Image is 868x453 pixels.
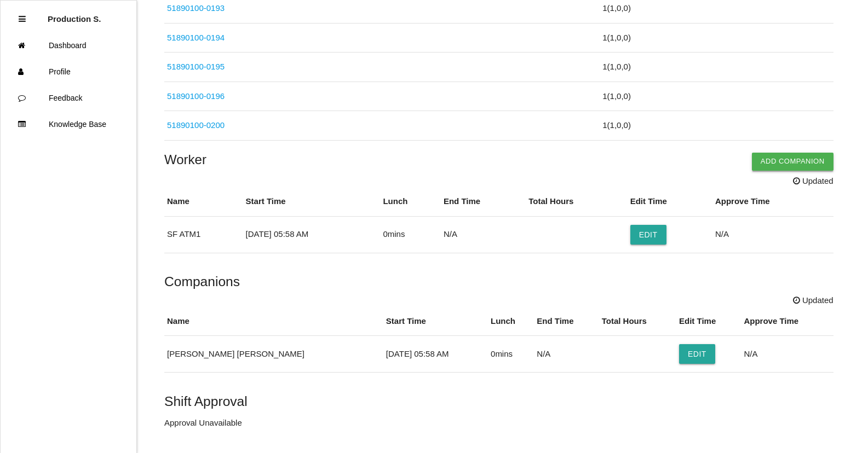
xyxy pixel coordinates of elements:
p: Production Shifts [48,6,101,24]
a: 51890100-0200 [167,120,225,130]
button: Edit [679,344,715,364]
th: Approve Time [712,187,833,216]
button: Add Companion [752,153,833,170]
td: SF ATM1 [164,216,243,253]
td: [PERSON_NAME] [PERSON_NAME] [164,336,383,373]
td: [DATE] 05:58 AM [383,336,488,373]
h5: Companions [164,274,833,289]
h4: Worker [164,153,833,167]
td: 1 ( 1 , 0 , 0 ) [600,82,833,111]
h5: Shift Approval [164,394,833,409]
td: N/A [534,336,599,373]
th: Total Hours [526,187,627,216]
th: Edit Time [628,187,712,216]
a: 51890100-0193 [167,3,225,13]
th: Approve Time [741,307,833,336]
td: 1 ( 1 , 0 , 0 ) [600,53,833,82]
a: Knowledge Base [1,111,136,137]
th: Start Time [243,187,381,216]
th: Total Hours [599,307,676,336]
td: N/A [712,216,833,253]
button: Edit [630,225,666,245]
td: [DATE] 05:58 AM [243,216,381,253]
span: Updated [793,175,833,188]
a: Feedback [1,85,136,111]
a: Profile [1,59,136,85]
a: 51890100-0196 [167,91,225,101]
td: N/A [441,216,526,253]
span: Updated [793,294,833,307]
td: 0 mins [380,216,441,253]
th: Name [164,307,383,336]
td: N/A [741,336,833,373]
div: Close [19,6,26,32]
th: Start Time [383,307,488,336]
a: 51890100-0194 [167,33,225,42]
th: Name [164,187,243,216]
td: 0 mins [488,336,534,373]
th: End Time [534,307,599,336]
a: Dashboard [1,32,136,59]
td: 1 ( 1 , 0 , 0 ) [600,23,833,53]
th: Lunch [488,307,534,336]
p: Approval Unavailable [164,417,833,429]
a: 51890100-0195 [167,62,225,71]
td: 1 ( 1 , 0 , 0 ) [600,111,833,141]
th: Edit Time [676,307,741,336]
th: Lunch [380,187,441,216]
th: End Time [441,187,526,216]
